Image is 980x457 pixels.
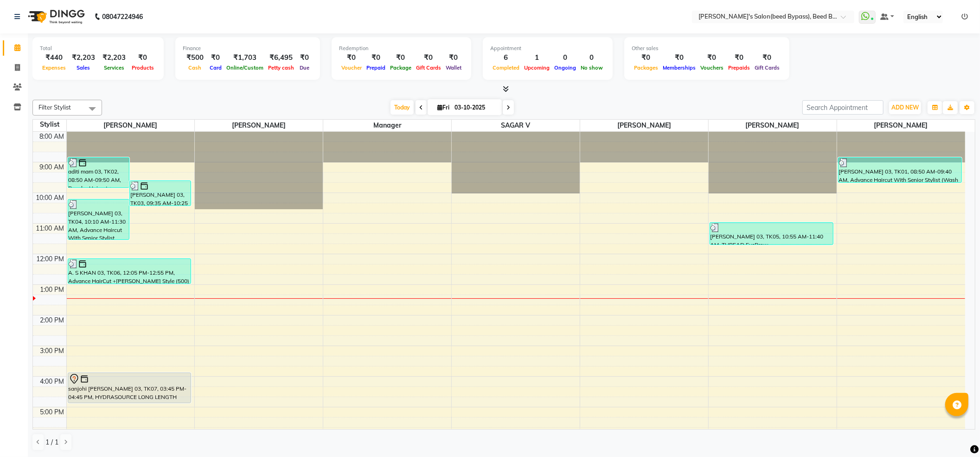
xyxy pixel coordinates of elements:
[709,120,837,131] span: [PERSON_NAME]
[578,52,605,63] div: 0
[837,120,965,131] span: [PERSON_NAME]
[710,223,833,245] div: [PERSON_NAME] 03, TK05, 10:55 AM-11:40 AM, THREAD EyeBrow [DEMOGRAPHIC_DATA] (50),Chin (PEELWAX)(...
[68,259,191,283] div: A. S KHAN 03, TK06, 12:05 PM-12:55 PM, Advance HairCut +[PERSON_NAME] Style (500)
[490,64,522,71] span: Completed
[364,52,388,63] div: ₹0
[102,64,127,71] span: Services
[339,52,364,63] div: ₹0
[38,315,66,325] div: 2:00 PM
[102,4,143,30] b: 08047224946
[889,101,921,114] button: ADD NEW
[24,4,87,30] img: logo
[130,181,191,206] div: [PERSON_NAME] 03, TK03, 09:35 AM-10:25 AM, Advance Haircut With Senior Stylist (Wash + blowdry+ST...
[752,64,782,71] span: Gift Cards
[186,64,204,71] span: Cash
[67,120,195,131] span: [PERSON_NAME]
[578,64,605,71] span: No show
[339,64,364,71] span: Voucher
[38,162,66,172] div: 9:00 AM
[195,120,323,131] span: [PERSON_NAME]
[698,52,726,63] div: ₹0
[522,64,552,71] span: Upcoming
[632,52,660,63] div: ₹0
[490,45,605,52] div: Appointment
[323,120,451,131] span: manager
[34,193,66,203] div: 10:00 AM
[224,52,266,63] div: ₹1,703
[129,52,156,63] div: ₹0
[183,52,207,63] div: ₹500
[38,285,66,295] div: 1:00 PM
[40,45,156,52] div: Total
[33,120,66,129] div: Stylist
[698,64,726,71] span: Vouchers
[660,52,698,63] div: ₹0
[632,45,782,52] div: Other sales
[68,52,99,63] div: ₹2,203
[339,45,464,52] div: Redemption
[38,407,66,417] div: 5:00 PM
[38,132,66,142] div: 8:00 AM
[839,158,962,182] div: [PERSON_NAME] 03, TK01, 08:50 AM-09:40 AM, Advance Haircut With Senior Stylist (Wash + blowdry+ST...
[129,64,156,71] span: Products
[391,100,414,115] span: Today
[183,45,313,52] div: Finance
[296,52,313,63] div: ₹0
[266,64,296,71] span: Petty cash
[68,158,129,187] div: aditi mam 03, TK02, 08:50 AM-09:50 AM, Regular Haircut + Blowdry [DEMOGRAPHIC_DATA](with wash) (500)
[40,52,68,63] div: ₹440
[802,100,884,115] input: Search Appointment
[224,64,266,71] span: Online/Custom
[726,64,752,71] span: Prepaids
[75,64,93,71] span: Sales
[443,64,464,71] span: Wallet
[207,52,224,63] div: ₹0
[388,52,414,63] div: ₹0
[452,101,498,115] input: 2025-10-03
[552,64,578,71] span: Ongoing
[45,438,58,447] span: 1 / 1
[414,52,443,63] div: ₹0
[68,200,129,239] div: [PERSON_NAME] 03, TK04, 10:10 AM-11:30 AM, Advance Haircut With Senior Stylist (Wash + blowdry+ST...
[522,52,552,63] div: 1
[35,254,66,264] div: 12:00 PM
[38,103,71,111] span: Filter Stylist
[68,373,191,403] div: sanjohi [PERSON_NAME] 03, TK07, 03:45 PM-04:45 PM, HYDRASOURCE LONG LENGTH (1600)
[452,120,580,131] span: SAGAR V
[490,52,522,63] div: 6
[726,52,752,63] div: ₹0
[752,52,782,63] div: ₹0
[660,64,698,71] span: Memberships
[580,120,708,131] span: [PERSON_NAME]
[207,64,224,71] span: Card
[364,64,388,71] span: Prepaid
[443,52,464,63] div: ₹0
[99,52,129,63] div: ₹2,203
[38,377,66,386] div: 4:00 PM
[388,64,414,71] span: Package
[552,52,578,63] div: 0
[435,104,452,111] span: Fri
[38,346,66,356] div: 3:00 PM
[34,224,66,233] div: 11:00 AM
[40,64,68,71] span: Expenses
[297,64,312,71] span: Due
[632,64,660,71] span: Packages
[414,64,443,71] span: Gift Cards
[266,52,296,63] div: ₹6,495
[891,104,919,111] span: ADD NEW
